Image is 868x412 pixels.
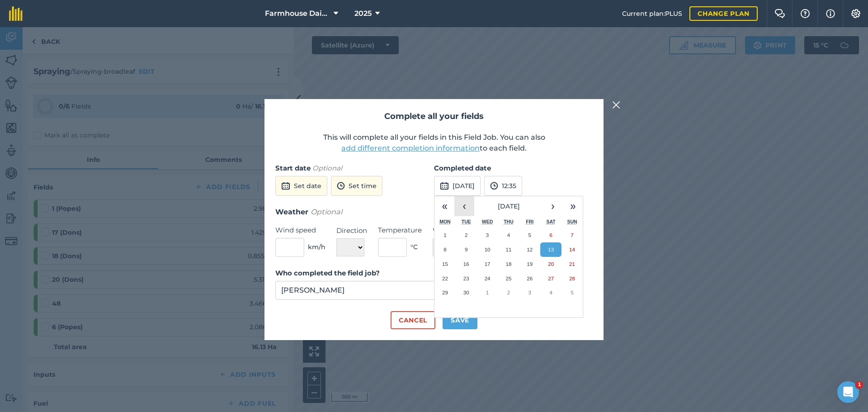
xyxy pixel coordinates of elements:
button: 7 September 2025 [561,228,583,242]
abbr: Tuesday [462,219,471,224]
button: 30 September 2025 [456,285,477,300]
abbr: 18 September 2025 [505,261,511,267]
abbr: Friday [526,219,533,224]
button: 1 September 2025 [434,228,456,242]
button: [DATE] [434,176,481,196]
abbr: Saturday [547,219,556,224]
button: 22 September 2025 [434,271,456,286]
abbr: 1 October 2025 [486,289,489,295]
img: svg+xml;base64,PHN2ZyB4bWxucz0iaHR0cDovL3d3dy53My5vcmcvMjAwMC9zdmciIHdpZHRoPSIyMiIgaGVpZ2h0PSIzMC... [612,99,620,110]
abbr: 26 September 2025 [527,275,533,281]
img: svg+xml;base64,PD94bWwgdmVyc2lvbj0iMS4wIiBlbmNvZGluZz0idXRmLTgiPz4KPCEtLSBHZW5lcmF0b3I6IEFkb2JlIE... [490,180,498,191]
button: 10 September 2025 [477,242,498,257]
abbr: 6 September 2025 [549,232,552,238]
abbr: 9 September 2025 [465,246,467,252]
p: This will complete all your fields in this Field Job. You can also to each field. [275,132,593,154]
span: Current plan : PLUS [622,9,682,19]
abbr: 23 September 2025 [463,275,469,281]
abbr: 5 October 2025 [571,289,573,295]
abbr: 13 September 2025 [548,246,554,252]
button: Set date [275,176,327,196]
iframe: Intercom live chat [837,381,859,403]
button: 1 October 2025 [477,285,498,300]
button: 6 September 2025 [540,228,561,242]
img: fieldmargin Logo [9,6,23,21]
button: 17 September 2025 [477,257,498,271]
button: 2 October 2025 [498,285,519,300]
h2: Complete all your fields [275,110,593,123]
button: › [543,196,563,216]
label: Direction [336,225,367,236]
label: Wind speed [275,225,325,236]
button: 15 September 2025 [434,257,456,271]
abbr: 3 October 2025 [528,289,531,295]
abbr: 15 September 2025 [442,261,448,267]
abbr: 30 September 2025 [463,289,469,295]
img: A question mark icon [800,9,811,18]
button: 16 September 2025 [456,257,477,271]
button: 5 September 2025 [519,228,540,242]
button: 19 September 2025 [519,257,540,271]
abbr: 8 September 2025 [443,246,446,252]
button: 5 October 2025 [561,285,583,300]
abbr: 5 September 2025 [528,232,531,238]
abbr: 12 September 2025 [527,246,533,252]
span: 2025 [354,8,372,19]
button: 4 September 2025 [498,228,519,242]
button: 28 September 2025 [561,271,583,286]
em: Optional [312,164,342,172]
button: 21 September 2025 [561,257,583,271]
button: 9 September 2025 [456,242,477,257]
abbr: 7 September 2025 [571,232,573,238]
button: Cancel [391,311,435,329]
abbr: 10 September 2025 [485,246,491,252]
span: ° C [410,242,418,252]
img: svg+xml;base64,PD94bWwgdmVyc2lvbj0iMS4wIiBlbmNvZGluZz0idXRmLTgiPz4KPCEtLSBHZW5lcmF0b3I6IEFkb2JlIE... [440,180,449,191]
abbr: 28 September 2025 [569,275,575,281]
abbr: 4 September 2025 [507,232,510,238]
abbr: 29 September 2025 [442,289,448,295]
button: 3 September 2025 [477,228,498,242]
abbr: 3 September 2025 [486,232,489,238]
em: Optional [311,208,342,216]
button: 2 September 2025 [456,228,477,242]
button: Save [443,311,477,329]
label: Weather [433,225,477,236]
label: Temperature [378,225,422,236]
span: [DATE] [498,202,520,210]
a: Change plan [689,6,758,21]
abbr: 11 September 2025 [505,246,511,252]
button: 4 October 2025 [540,285,561,300]
button: 27 September 2025 [540,271,561,286]
button: 24 September 2025 [477,271,498,286]
img: Two speech bubbles overlapping with the left bubble in the forefront [774,9,785,18]
button: 25 September 2025 [498,271,519,286]
button: 3 October 2025 [519,285,540,300]
abbr: Monday [439,219,451,224]
button: 12:35 [484,176,522,196]
span: 1 [856,381,863,388]
abbr: 2 October 2025 [507,289,510,295]
abbr: 2 September 2025 [465,232,467,238]
abbr: 27 September 2025 [548,275,554,281]
abbr: 21 September 2025 [569,261,575,267]
strong: Start date [275,164,311,172]
button: 14 September 2025 [561,242,583,257]
abbr: 25 September 2025 [505,275,511,281]
button: Set time [331,176,382,196]
abbr: Thursday [504,219,514,224]
button: 11 September 2025 [498,242,519,257]
strong: Who completed the field job? [275,269,380,277]
abbr: Wednesday [482,219,493,224]
button: 12 September 2025 [519,242,540,257]
button: 20 September 2025 [540,257,561,271]
strong: Completed date [434,164,491,172]
span: km/h [308,242,325,252]
button: 23 September 2025 [456,271,477,286]
button: « [434,196,454,216]
abbr: 19 September 2025 [527,261,533,267]
abbr: 24 September 2025 [485,275,491,281]
button: ‹ [454,196,474,216]
abbr: 1 September 2025 [443,232,446,238]
button: add different completion information [341,143,480,154]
